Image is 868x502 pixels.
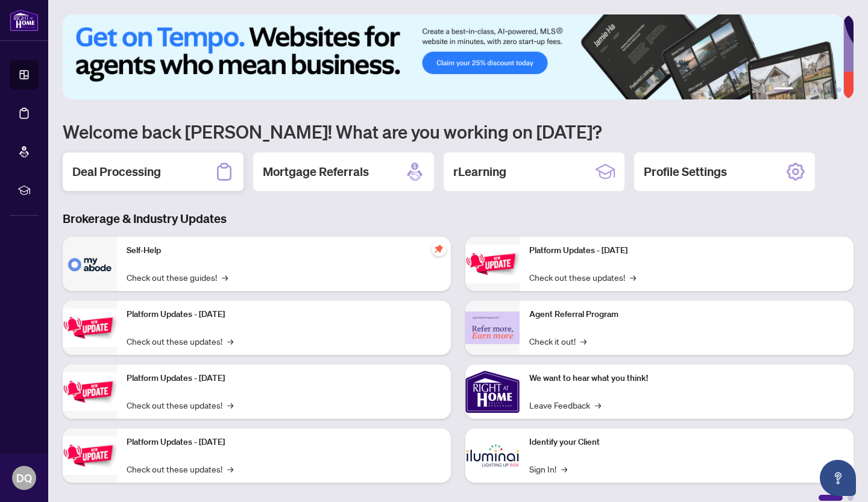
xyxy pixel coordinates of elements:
[127,436,441,449] p: Platform Updates - [DATE]
[453,163,506,180] h2: rLearning
[529,462,567,475] a: Sign In!→
[529,271,636,284] a: Check out these updates!→
[529,308,844,321] p: Agent Referral Program
[774,87,793,92] button: 1
[127,308,441,321] p: Platform Updates - [DATE]
[595,398,601,412] span: →
[263,163,369,180] h2: Mortgage Referrals
[227,334,233,348] span: →
[127,462,233,475] a: Check out these updates!→
[63,309,117,347] img: Platform Updates - September 16, 2025
[63,120,854,143] h1: Welcome back [PERSON_NAME]! What are you working on [DATE]?
[63,237,117,291] img: Self-Help
[644,163,727,180] h2: Profile Settings
[63,210,854,227] h3: Brokerage & Industry Updates
[798,87,803,92] button: 2
[529,244,844,257] p: Platform Updates - [DATE]
[630,271,636,284] span: →
[827,87,832,92] button: 5
[127,334,233,348] a: Check out these updates!→
[465,245,520,283] img: Platform Updates - June 23, 2025
[222,271,228,284] span: →
[817,87,822,92] button: 4
[529,372,844,385] p: We want to hear what you think!
[127,271,228,284] a: Check out these guides!→
[127,398,233,412] a: Check out these updates!→
[16,469,32,486] span: DQ
[580,334,587,348] span: →
[432,242,446,256] span: pushpin
[227,398,233,412] span: →
[465,312,520,345] img: Agent Referral Program
[63,14,843,99] img: Slide 0
[820,460,856,496] button: Open asap
[808,87,813,92] button: 3
[227,462,233,475] span: →
[465,428,520,483] img: Identify your Client
[72,163,161,180] h2: Deal Processing
[127,244,441,257] p: Self-Help
[10,9,39,31] img: logo
[127,372,441,385] p: Platform Updates - [DATE]
[837,87,841,92] button: 6
[465,365,520,419] img: We want to hear what you think!
[63,372,117,410] img: Platform Updates - July 21, 2025
[529,334,587,348] a: Check it out!→
[529,436,844,449] p: Identify your Client
[561,462,567,475] span: →
[63,436,117,474] img: Platform Updates - July 8, 2025
[529,398,601,412] a: Leave Feedback→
